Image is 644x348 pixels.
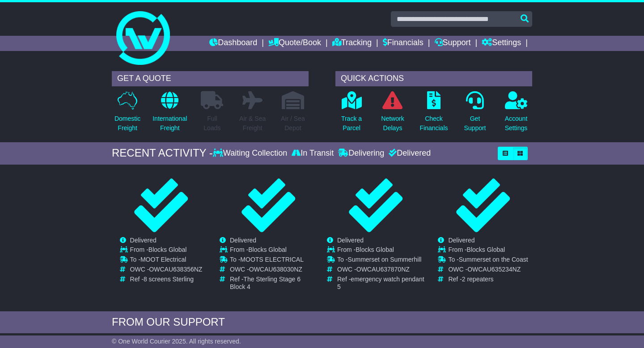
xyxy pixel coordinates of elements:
p: Air / Sea Depot [281,114,305,133]
p: Track a Parcel [341,114,362,133]
span: Blocks Global [248,246,287,253]
td: Ref - [230,276,317,291]
td: Ref - [130,276,203,283]
td: To - [130,256,203,266]
div: RECENT ACTIVITY - [112,147,213,160]
a: CheckFinancials [419,91,448,138]
span: OWCAU637870NZ [356,266,410,273]
a: Settings [482,36,521,51]
span: Delivered [337,237,364,244]
span: OWCAU638030NZ [249,266,302,273]
td: Ref - [448,276,528,283]
td: From - [130,246,203,256]
p: Get Support [464,114,486,133]
p: Check Financials [419,114,448,133]
a: Tracking [332,36,372,51]
span: emergency watch pendant 5 [337,276,424,290]
div: FROM OUR SUPPORT [112,316,532,329]
p: Full Loads [201,114,223,133]
td: Ref - [337,276,424,291]
span: Blocks Global [467,246,505,253]
td: From - [230,246,317,256]
a: Financials [383,36,424,51]
td: From - [337,246,424,256]
p: International Freight [153,114,187,133]
div: Delivering [336,149,386,158]
a: Dashboard [209,36,257,51]
span: Delivered [448,237,475,244]
a: DomesticFreight [114,91,141,138]
td: OWC - [130,266,203,276]
span: OWCAU638356NZ [149,266,202,273]
td: From - [448,246,528,256]
td: To - [448,256,528,266]
p: Air & Sea Freight [239,114,266,133]
td: OWC - [448,266,528,276]
a: InternationalFreight [152,91,187,138]
span: MOOT Electrical [140,256,186,263]
p: Domestic Freight [114,114,140,133]
a: GetSupport [463,91,486,138]
span: Delivered [230,237,256,244]
div: Waiting Collection [213,149,289,158]
span: The Sterling Stage 6 Block 4 [230,276,301,290]
td: OWC - [337,266,424,276]
td: To - [230,256,317,266]
span: 2 repeaters [462,276,494,283]
span: Delivered [130,237,157,244]
span: Summerset on Summerhill [347,256,421,263]
div: In Transit [289,149,336,158]
span: Summerset on the Coast [459,256,528,263]
a: NetworkDelays [381,91,404,138]
span: OWCAU635234NZ [467,266,521,273]
a: AccountSettings [504,91,528,138]
div: Delivered [386,149,431,158]
span: MOOTS ELECTRICAL [240,256,304,263]
a: Support [435,36,471,51]
span: 8 screens Sterling [144,276,194,283]
a: Quote/Book [268,36,321,51]
span: © One World Courier 2025. All rights reserved. [112,338,241,345]
div: QUICK ACTIONS [335,71,532,86]
td: To - [337,256,424,266]
span: Blocks Global [148,246,187,253]
a: Track aParcel [341,91,362,138]
div: GET A QUOTE [112,71,309,86]
p: Network Delays [381,114,404,133]
p: Account Settings [505,114,528,133]
span: Blocks Global [356,246,394,253]
td: OWC - [230,266,317,276]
